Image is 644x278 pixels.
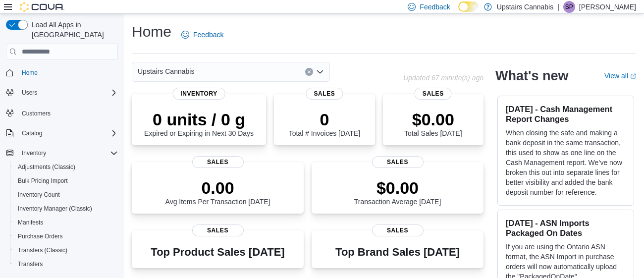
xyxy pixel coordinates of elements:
button: Catalog [2,126,122,140]
span: Upstairs Cannabis [138,65,194,77]
span: Users [18,87,118,99]
div: Transaction Average [DATE] [354,178,441,206]
div: Sean Paradis [563,1,575,13]
span: Manifests [18,219,43,226]
span: Users [22,89,37,97]
span: Sales [192,156,243,168]
span: Customers [22,110,51,117]
button: Adjustments (Classic) [10,160,122,174]
h3: Top Brand Sales [DATE] [335,246,460,258]
div: Total # Invoices [DATE] [289,110,360,137]
button: Clear input [305,68,313,76]
span: Load All Apps in [GEOGRAPHIC_DATA] [28,20,118,40]
a: Purchase Orders [14,230,67,242]
span: Inventory Count [14,189,118,201]
span: Transfers [18,260,43,268]
a: View allExternal link [604,72,636,80]
a: Feedback [177,25,227,45]
span: Bulk Pricing Import [18,177,68,185]
span: Sales [372,224,423,236]
button: Purchase Orders [10,229,122,243]
button: Open list of options [316,68,324,76]
a: Bulk Pricing Import [14,175,72,187]
a: Transfers [14,258,47,270]
button: Inventory Count [10,188,122,202]
svg: External link [630,73,636,79]
div: Total Sales [DATE] [404,110,462,137]
button: Manifests [10,216,122,229]
button: Inventory Manager (Classic) [10,202,122,216]
span: Inventory Manager (Classic) [14,203,118,215]
p: $0.00 [354,178,441,198]
h3: [DATE] - Cash Management Report Changes [506,104,626,124]
button: Users [2,86,122,100]
div: Expired or Expiring in Next 30 Days [144,110,254,137]
p: 0 units / 0 g [144,110,254,129]
button: Bulk Pricing Import [10,174,122,188]
h3: Top Product Sales [DATE] [151,246,284,258]
span: Inventory Manager (Classic) [18,205,92,213]
span: Purchase Orders [18,232,63,240]
span: Customers [18,107,118,119]
div: Avg Items Per Transaction [DATE] [165,178,270,206]
span: Transfers [14,258,118,270]
span: Sales [415,88,452,100]
button: Transfers (Classic) [10,243,122,257]
a: Customers [18,108,54,119]
a: Inventory Manager (Classic) [14,203,96,215]
button: Home [2,65,122,80]
span: Sales [306,88,343,100]
button: Customers [2,106,122,120]
a: Adjustments (Classic) [14,161,79,173]
input: Dark Mode [458,1,479,12]
span: Sales [192,224,243,236]
span: Manifests [14,217,118,228]
span: Purchase Orders [14,230,118,242]
p: 0 [289,110,360,129]
span: Inventory [172,88,225,100]
span: Feedback [193,30,223,40]
button: Inventory [2,146,122,160]
h2: What's new [495,68,568,84]
img: Cova [20,2,64,12]
button: Users [18,87,41,99]
span: Catalog [18,127,118,139]
p: $0.00 [404,110,462,129]
h3: [DATE] - ASN Imports Packaged On Dates [506,218,626,238]
span: Home [18,66,118,79]
button: Inventory [18,147,50,159]
span: Adjustments (Classic) [18,163,75,171]
a: Manifests [14,217,47,228]
p: Upstairs Cannabis [497,1,553,13]
span: Sales [372,156,423,168]
a: Inventory Count [14,189,64,201]
span: Bulk Pricing Import [14,175,118,187]
span: Inventory Count [18,191,60,199]
h1: Home [132,22,171,42]
p: [PERSON_NAME] [579,1,636,13]
a: Transfers (Classic) [14,244,71,256]
p: Updated 67 minute(s) ago [403,74,483,82]
span: Transfers (Classic) [18,246,67,254]
span: Adjustments (Classic) [14,161,118,173]
span: Inventory [22,149,46,157]
span: Transfers (Classic) [14,244,118,256]
button: Transfers [10,257,122,271]
p: | [557,1,559,13]
button: Catalog [18,127,46,139]
span: Catalog [22,129,42,137]
span: SP [565,1,573,13]
p: When closing the safe and making a bank deposit in the same transaction, this used to show as one... [506,128,626,197]
span: Home [22,69,38,77]
span: Feedback [420,2,450,12]
a: Home [18,67,42,79]
p: 0.00 [165,178,270,198]
span: Inventory [18,147,118,159]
